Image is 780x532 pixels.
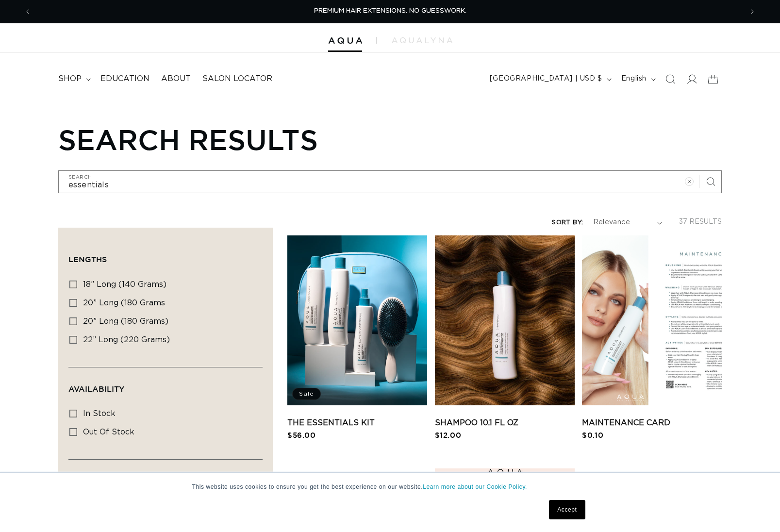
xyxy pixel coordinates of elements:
a: Learn more about our Cookie Policy. [423,483,527,490]
span: [GEOGRAPHIC_DATA] | USD $ [490,74,602,84]
a: About [155,68,197,90]
span: shop [58,74,82,84]
summary: Class Type (0 selected) [68,460,263,495]
a: Salon Locator [197,68,278,90]
p: This website uses cookies to ensure you get the best experience on our website. [192,482,588,491]
button: Next announcement [742,2,763,21]
summary: Availability (0 selected) [68,367,263,402]
span: Lengths [68,255,107,264]
summary: Lengths (0 selected) [68,238,263,273]
button: Clear search term [679,171,700,192]
summary: Search [660,68,681,90]
span: Out of stock [83,428,134,436]
a: Education [95,68,155,90]
button: Previous announcement [17,2,38,21]
span: Availability [68,384,124,393]
button: [GEOGRAPHIC_DATA] | USD $ [484,70,615,88]
span: PREMIUM HAIR EXTENSIONS. NO GUESSWORK. [314,8,466,14]
span: In stock [83,410,116,417]
input: Search [59,171,721,193]
label: Sort by: [552,219,583,226]
span: 20” Long (180 grams) [83,317,168,325]
span: 22” Long (220 grams) [83,336,170,344]
span: Salon Locator [202,74,272,84]
span: 20” Long (180 grams [83,299,165,307]
a: The Essentials Kit [287,417,427,429]
button: Search [700,171,721,192]
span: 18” Long (140 grams) [83,281,166,288]
button: English [615,70,660,88]
a: Shampoo 10.1 fl oz [435,417,575,429]
h1: Search results [58,123,722,156]
span: 37 results [679,218,722,225]
span: English [621,74,647,84]
a: Maintenance Card [582,417,722,429]
a: Accept [549,500,585,519]
span: Education [100,74,149,84]
img: Aqua Hair Extensions [328,37,362,44]
span: About [161,74,191,84]
img: aqualyna.com [392,37,452,43]
summary: shop [52,68,95,90]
